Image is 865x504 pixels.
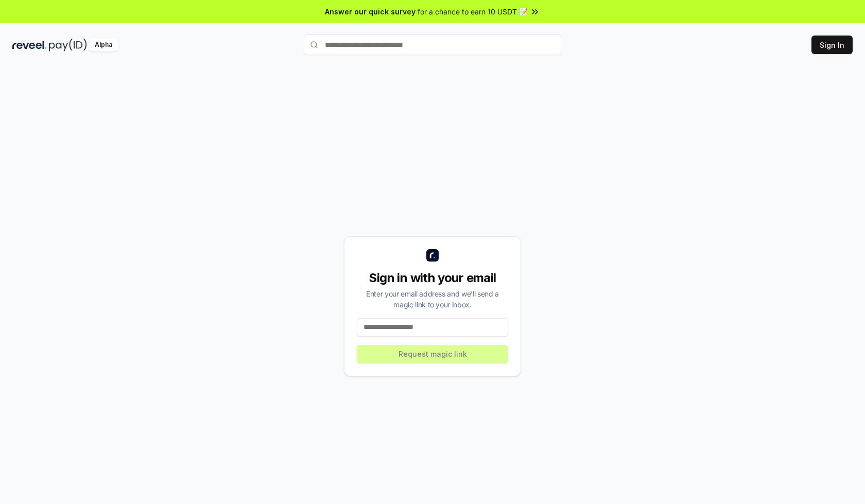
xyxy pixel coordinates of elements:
[811,36,853,54] button: Sign In
[418,6,528,17] span: for a chance to earn 10 USDT 📝
[12,39,47,51] img: reveel_dark
[89,39,118,51] div: Alpha
[325,6,416,17] span: Answer our quick survey
[357,270,508,286] div: Sign in with your email
[49,39,87,51] img: pay_id
[357,288,508,310] div: Enter your email address and we’ll send a magic link to your inbox.
[426,249,439,262] img: logo_small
